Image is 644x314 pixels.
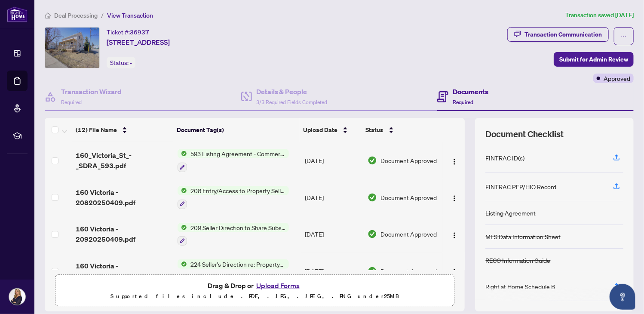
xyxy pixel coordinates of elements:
[54,12,98,19] span: Deal Processing
[565,10,634,20] article: Transaction saved [DATE]
[621,33,627,39] span: ellipsis
[178,259,187,269] img: Status Icon
[485,182,556,191] div: FINTRAC PEP/HIO Record
[368,193,377,202] img: Document Status
[448,264,461,278] button: Logo
[451,195,458,202] img: Logo
[55,275,454,307] span: Drag & Drop orUpload FormsSupported files include .PDF, .JPG, .JPEG, .PNG under25MB
[453,86,488,97] h4: Documents
[485,153,524,163] div: FINTRAC ID(s)
[300,118,362,142] th: Upload Date
[256,99,328,105] span: 3/3 Required Fields Completed
[485,128,564,140] span: Document Checklist
[451,268,458,275] img: Logo
[76,261,171,281] span: 160 Victoria - 22420250409.pdf
[380,156,437,165] span: Document Approved
[178,223,187,232] img: Status Icon
[554,52,634,67] button: Submit for Admin Review
[45,28,99,68] img: IMG-X12180580_1.jpg
[208,280,302,291] span: Drag & Drop or
[107,12,153,19] span: View Transaction
[7,6,28,22] img: logo
[107,37,170,47] span: [STREET_ADDRESS]
[61,291,449,302] p: Supported files include .PDF, .JPG, .JPEG, .PNG under 25 MB
[256,86,328,97] h4: Details & People
[453,99,473,105] span: Required
[524,28,602,41] div: Transaction Communication
[173,118,300,142] th: Document Tag(s)
[368,266,377,276] img: Document Status
[485,256,550,265] div: RECO Information Guide
[485,208,536,218] div: Listing Agreement
[107,27,149,37] div: Ticket #:
[303,125,337,135] span: Upload Date
[187,149,289,158] span: 593 Listing Agreement - Commercial - Seller Designated Representation Agreement Authority to Offe...
[559,52,628,66] span: Submit for Admin Review
[101,10,104,20] li: /
[178,186,289,209] button: Status Icon208 Entry/Access to Property Seller Acknowledgement
[448,154,461,167] button: Logo
[485,232,561,241] div: MLS Data Information Sheet
[72,118,173,142] th: (12) File Name
[178,259,289,283] button: Status Icon224 Seller's Direction re: Property/Offers - Important Information for Seller Acknowle...
[45,12,51,18] span: home
[178,149,187,158] img: Status Icon
[362,118,440,142] th: Status
[301,252,364,289] td: [DATE]
[130,28,149,36] span: 36937
[380,193,437,202] span: Document Approved
[178,223,289,246] button: Status Icon209 Seller Direction to Share Substance of Offers
[187,259,289,269] span: 224 Seller's Direction re: Property/Offers - Important Information for Seller Acknowledgement
[107,57,135,68] div: Status:
[76,150,171,171] span: 160_Victoria_St_-_SDRA_593.pdf
[178,149,289,172] button: Status Icon593 Listing Agreement - Commercial - Seller Designated Representation Agreement Author...
[380,266,437,276] span: Document Approved
[9,289,25,305] img: Profile Icon
[604,74,630,83] span: Approved
[130,59,132,67] span: -
[61,86,122,97] h4: Transaction Wizard
[368,156,377,165] img: Document Status
[366,125,383,135] span: Status
[76,187,171,208] span: 160 Victoria - 20820250409.pdf
[76,224,171,244] span: 160 Victoria - 20920250409.pdf
[507,27,609,42] button: Transaction Communication
[187,223,289,232] span: 209 Seller Direction to Share Substance of Offers
[485,282,555,291] div: Right at Home Schedule B
[61,99,82,105] span: Required
[368,229,377,239] img: Document Status
[448,227,461,241] button: Logo
[380,229,437,239] span: Document Approved
[301,142,364,179] td: [DATE]
[254,280,302,291] button: Upload Forms
[451,232,458,239] img: Logo
[448,191,461,204] button: Logo
[301,179,364,216] td: [DATE]
[610,284,635,310] button: Open asap
[451,158,458,165] img: Logo
[301,216,364,253] td: [DATE]
[178,186,187,195] img: Status Icon
[187,186,289,195] span: 208 Entry/Access to Property Seller Acknowledgement
[76,125,117,135] span: (12) File Name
